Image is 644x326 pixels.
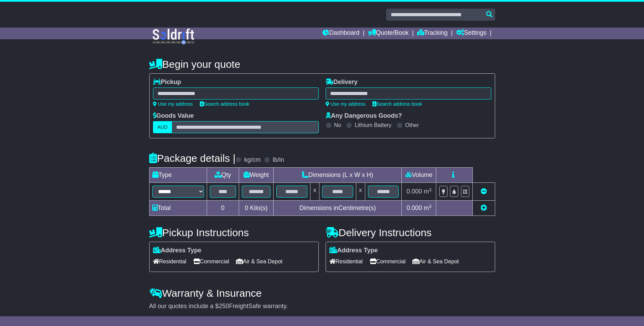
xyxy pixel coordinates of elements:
[356,183,365,201] td: x
[310,183,319,201] td: x
[274,168,402,183] td: Dimensions (L x W x H)
[424,204,432,211] span: m
[326,101,366,107] a: Use my address
[149,227,319,238] h4: Pickup Instructions
[149,303,495,310] div: All our quotes include a $ FreightSafe warranty.
[323,28,359,39] a: Dashboard
[424,188,432,195] span: m
[149,168,207,183] td: Type
[219,303,229,309] span: 250
[407,204,422,211] span: 0.000
[402,168,436,183] td: Volume
[273,156,284,164] label: lb/in
[481,204,487,211] a: Add new item
[207,201,239,216] td: 0
[326,112,402,120] label: Any Dangerous Goods?
[372,101,422,107] a: Search address book
[153,256,186,267] span: Residential
[149,153,236,164] h4: Package details |
[193,256,229,267] span: Commercial
[370,256,406,267] span: Commercial
[239,168,274,183] td: Weight
[456,28,487,39] a: Settings
[153,78,181,86] label: Pickup
[481,188,487,195] a: Remove this item
[326,227,495,238] h4: Delivery Instructions
[329,247,378,254] label: Address Type
[207,168,239,183] td: Qty
[429,204,432,209] sup: 3
[153,101,193,107] a: Use my address
[153,112,194,120] label: Goods Value
[153,121,172,133] label: AUD
[368,28,409,39] a: Quote/Book
[200,101,249,107] a: Search address book
[236,256,283,267] span: Air & Sea Depot
[244,156,260,164] label: kg/cm
[412,256,459,267] span: Air & Sea Depot
[149,201,207,216] td: Total
[329,256,363,267] span: Residential
[274,201,402,216] td: Dimensions in Centimetre(s)
[407,188,422,195] span: 0.000
[149,59,495,70] h4: Begin your quote
[417,28,448,39] a: Tracking
[149,287,495,299] h4: Warranty & Insurance
[405,122,419,128] label: Other
[239,201,274,216] td: Kilo(s)
[326,78,358,86] label: Delivery
[153,247,202,254] label: Address Type
[334,122,341,128] label: No
[355,122,391,128] label: Lithium Battery
[245,204,248,211] span: 0
[429,187,432,192] sup: 3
